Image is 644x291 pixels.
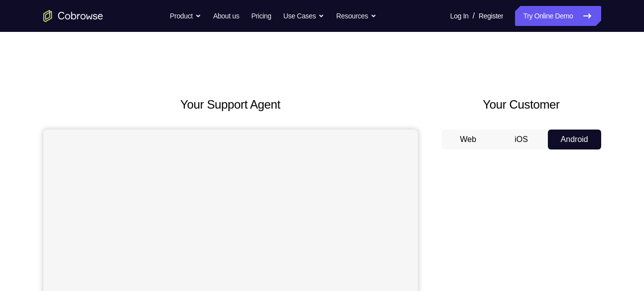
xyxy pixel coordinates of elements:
a: Register [479,6,503,26]
button: Android [548,130,601,149]
a: About us [213,6,239,26]
span: / [473,10,475,22]
button: iOS [495,130,548,149]
button: Use Cases [283,6,324,26]
a: Go to the home page [43,10,103,22]
a: Try Online Demo [515,6,601,26]
button: Resources [336,6,377,26]
a: Pricing [251,6,271,26]
button: Product [170,6,201,26]
button: Web [442,130,495,149]
h2: Your Customer [442,96,601,114]
a: Log In [450,6,469,26]
h2: Your Support Agent [43,96,418,114]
